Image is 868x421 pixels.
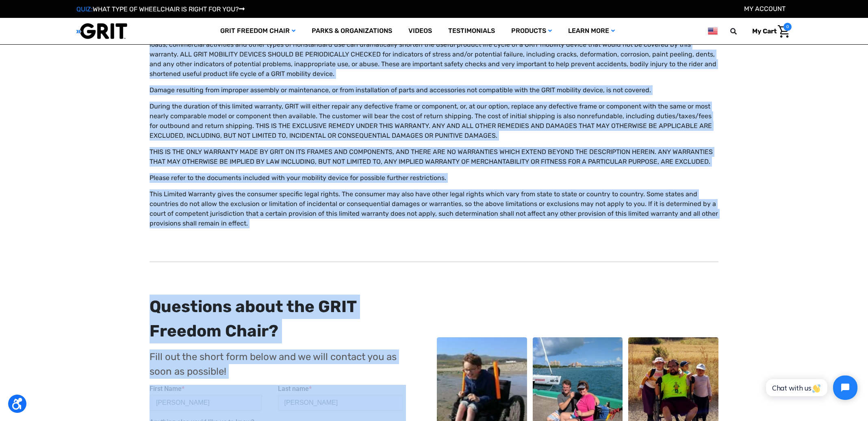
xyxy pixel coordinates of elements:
p: THIS IS THE ONLY WARRANTY MADE BY GRIT ON ITS FRAMES AND COMPONENTS, AND THERE ARE NO WARRANTIES ... [150,147,718,167]
a: Videos [400,18,440,44]
p: Damage resulting from improper assembly or maintenance, or from installation of parts and accesso... [150,85,718,95]
span: 0 [783,23,792,31]
a: Products [503,18,560,44]
a: Account [744,5,786,13]
img: us.png [708,26,718,36]
p: This Limited Warranty gives the consumer specific legal rights. The consumer may also have other ... [150,189,718,228]
a: Cart with 0 items [746,23,792,40]
a: Parks & Organizations [304,18,400,44]
p: Fill out the short form below and we will contact you as soon as possible! [150,349,406,379]
div: Questions about the GRIT Freedom Chair? [150,295,406,343]
a: Learn More [560,18,623,44]
p: Please refer to the documents included with your mobility device for possible further restrictions. [150,173,718,183]
a: QUIZ:WHAT TYPE OF WHEELCHAIR IS RIGHT FOR YOU? [76,5,245,13]
a: GRIT Freedom Chair [212,18,304,44]
p: During the duration of this limited warranty, GRIT will either repair any defective frame or comp... [150,102,718,141]
span: My Cart [752,27,777,35]
a: Testimonials [440,18,503,44]
img: GRIT All-Terrain Wheelchair and Mobility Equipment [76,23,127,39]
span: QUIZ: [76,5,93,13]
p: Every GRIT mobility device has a useful product life cycle. Use in trick riding, ramp riding, jum... [150,30,718,79]
img: Cart [778,25,790,38]
iframe: Tidio Chat [757,369,864,407]
input: Search [734,23,746,40]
